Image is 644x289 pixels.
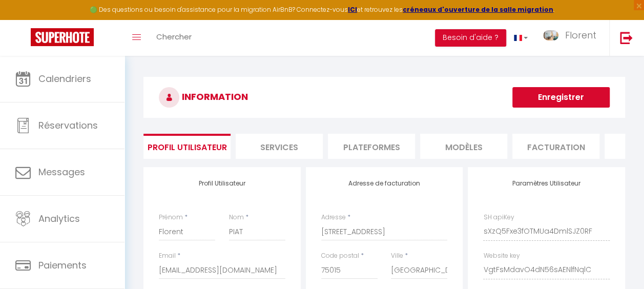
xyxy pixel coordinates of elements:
[483,180,610,187] h4: Paramètres Utilisateur
[348,5,357,14] a: ICI
[321,213,346,222] label: Adresse
[535,20,609,56] a: ... Florent
[159,251,176,261] label: Email
[143,77,625,118] h3: INFORMATION
[565,29,596,42] span: Florent
[391,251,403,261] label: Ville
[435,29,506,47] button: Besoin d'aide ?
[38,212,80,225] span: Analytics
[620,31,633,44] img: logout
[512,134,599,159] li: Facturation
[328,134,415,159] li: Plateformes
[38,166,85,178] span: Messages
[483,251,520,261] label: Website key
[483,213,514,222] label: SH apiKey
[159,180,285,187] h4: Profil Utilisateur
[321,251,359,261] label: Code postal
[31,28,94,46] img: Super Booking
[420,134,507,159] li: MODÈLES
[149,20,199,56] a: Chercher
[403,5,553,14] a: créneaux d'ouverture de la salle migration
[143,134,231,159] li: Profil Utilisateur
[229,213,244,222] label: Nom
[156,31,192,42] span: Chercher
[38,119,98,132] span: Réservations
[38,72,91,85] span: Calendriers
[543,30,558,40] img: ...
[236,134,323,159] li: Services
[512,87,610,108] button: Enregistrer
[159,213,183,222] label: Prénom
[321,180,448,187] h4: Adresse de facturation
[38,259,87,272] span: Paiements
